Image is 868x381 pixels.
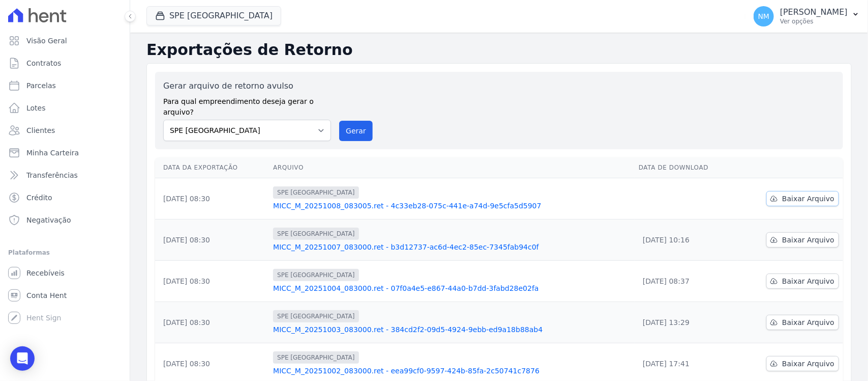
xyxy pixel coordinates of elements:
[780,17,848,25] p: Ver opções
[26,268,65,278] span: Recebíveis
[758,13,770,20] span: NM
[4,187,126,208] a: Crédito
[26,170,78,180] span: Transferências
[155,178,269,220] td: [DATE] 08:30
[273,228,358,240] span: SPE [GEOGRAPHIC_DATA]
[766,356,839,371] a: Baixar Arquivo
[273,351,358,364] span: SPE [GEOGRAPHIC_DATA]
[155,261,269,302] td: [DATE] 08:30
[146,6,281,25] button: SPE [GEOGRAPHIC_DATA]
[782,359,834,369] span: Baixar Arquivo
[155,302,269,343] td: [DATE] 08:30
[155,157,269,178] th: Data da Exportação
[766,315,839,330] a: Baixar Arquivo
[4,165,126,185] a: Transferências
[273,283,631,293] a: MICC_M_20251004_083000.ret - 07f0a4e5-e867-44a0-b7dd-3fabd28e02fa
[269,157,635,178] th: Arquivo
[782,317,834,328] span: Baixar Arquivo
[26,215,71,225] span: Negativação
[745,2,868,31] button: NM [PERSON_NAME] Ver opções
[782,276,834,286] span: Baixar Arquivo
[26,193,52,203] span: Crédito
[273,310,358,322] span: SPE [GEOGRAPHIC_DATA]
[26,80,56,91] span: Parcelas
[273,324,631,335] a: MICC_M_20251003_083000.ret - 384cd2f2-09d5-4924-9ebb-ed9a18b88ab4
[4,285,126,306] a: Conta Hent
[766,191,839,206] a: Baixar Arquivo
[635,157,737,178] th: Data de Download
[163,80,331,92] label: Gerar arquivo de retorno avulso
[26,148,79,158] span: Minha Carteira
[782,235,834,245] span: Baixar Arquivo
[780,7,848,17] p: [PERSON_NAME]
[8,247,122,259] div: Plataformas
[339,121,373,141] button: Gerar
[635,302,737,343] td: [DATE] 13:29
[26,103,46,113] span: Lotes
[273,366,631,376] a: MICC_M_20251002_083000.ret - eea99cf0-9597-424b-85fa-2c50741c7876
[26,36,67,46] span: Visão Geral
[766,232,839,248] a: Baixar Arquivo
[4,120,126,141] a: Clientes
[26,290,67,301] span: Conta Hent
[26,58,61,68] span: Contratos
[4,263,126,283] a: Recebíveis
[10,346,35,371] div: Open Intercom Messenger
[273,186,358,199] span: SPE [GEOGRAPHIC_DATA]
[26,125,55,135] span: Clientes
[766,274,839,289] a: Baixar Arquivo
[782,194,834,204] span: Baixar Arquivo
[4,210,126,230] a: Negativação
[635,261,737,302] td: [DATE] 08:37
[4,143,126,163] a: Minha Carteira
[4,53,126,73] a: Contratos
[273,242,631,252] a: MICC_M_20251007_083000.ret - b3d12737-ac6d-4ec2-85ec-7345fab94c0f
[635,220,737,261] td: [DATE] 10:16
[4,98,126,118] a: Lotes
[273,201,631,211] a: MICC_M_20251008_083005.ret - 4c33eb28-075c-441e-a74d-9e5cfa5d5907
[146,41,852,59] h2: Exportações de Retorno
[4,31,126,51] a: Visão Geral
[163,92,331,118] label: Para qual empreendimento deseja gerar o arquivo?
[273,269,358,281] span: SPE [GEOGRAPHIC_DATA]
[4,75,126,96] a: Parcelas
[155,220,269,261] td: [DATE] 08:30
